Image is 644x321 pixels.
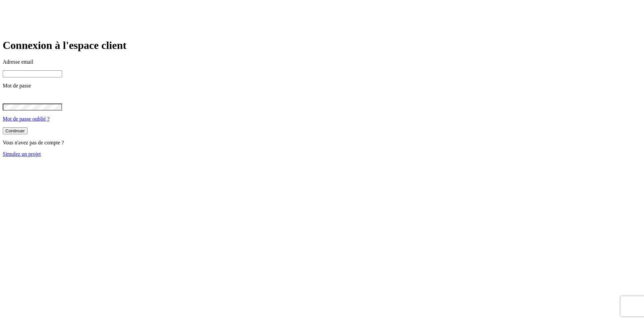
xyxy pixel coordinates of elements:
p: Vous n'avez pas de compte ? [3,140,641,146]
p: Mot de passe [3,83,641,89]
button: Continuer [3,127,28,134]
a: Mot de passe oublié ? [3,116,50,122]
div: Continuer [5,128,25,133]
a: Simulez un projet [3,151,41,157]
p: Adresse email [3,59,641,65]
h1: Connexion à l'espace client [3,39,641,52]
